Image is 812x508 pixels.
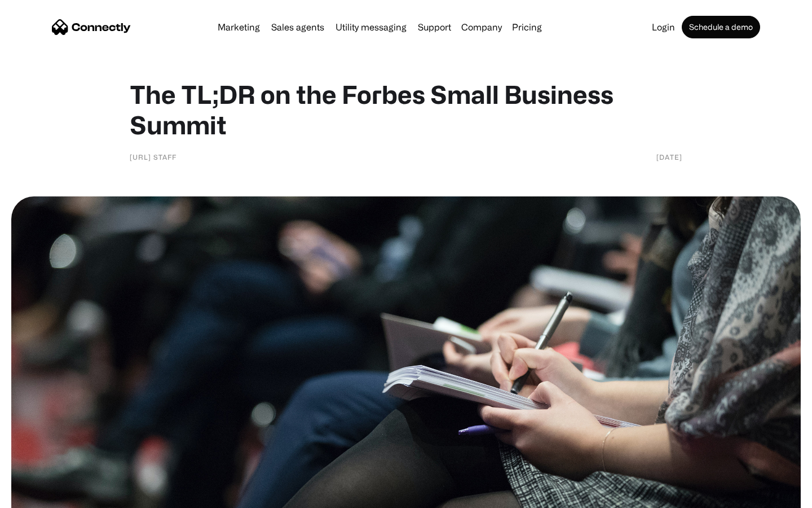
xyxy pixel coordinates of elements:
[682,16,760,38] a: Schedule a demo
[413,23,456,32] a: Support
[458,19,505,35] div: Company
[507,23,546,32] a: Pricing
[23,488,68,504] ul: Language list
[52,19,131,36] a: home
[11,488,68,504] aside: Language selected: English
[656,151,682,163] div: [DATE]
[213,23,264,32] a: Marketing
[647,23,679,32] a: Login
[331,23,411,32] a: Utility messaging
[130,79,682,140] h1: The TL;DR on the Forbes Small Business Summit
[267,23,329,32] a: Sales agents
[461,19,502,35] div: Company
[130,151,176,163] div: [URL] Staff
